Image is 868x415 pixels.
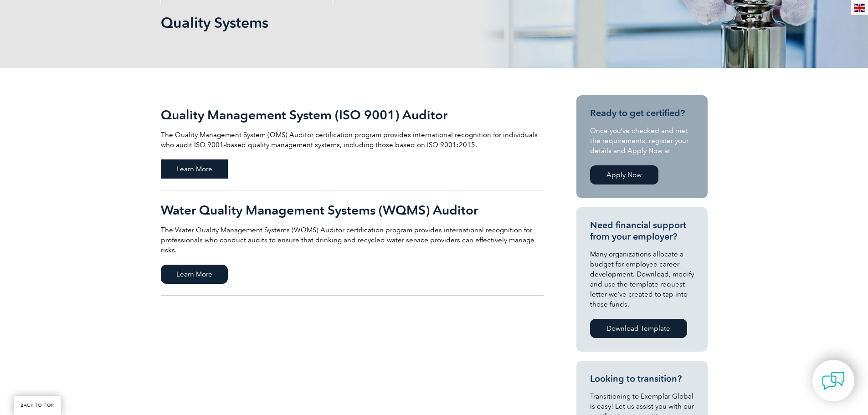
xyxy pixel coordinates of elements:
[590,126,694,156] p: Once you’ve checked and met the requirements, register your details and Apply Now at
[854,4,865,12] img: en
[161,225,544,255] p: The Water Quality Management Systems (WQMS) Auditor certification program provides international ...
[161,159,228,179] span: Learn More
[161,95,544,190] a: Quality Management System (ISO 9001) Auditor The Quality Management System (QMS) Auditor certific...
[590,319,687,338] a: Download Template
[590,220,694,242] h3: Need financial support from your employer?
[161,14,511,31] h1: Quality Systems
[161,203,544,217] h2: Water Quality Management Systems (WQMS) Auditor
[590,108,694,119] h3: Ready to get certified?
[14,396,61,415] a: BACK TO TOP
[161,130,544,150] p: The Quality Management System (QMS) Auditor certification program provides international recognit...
[822,369,845,392] img: contact-chat.png
[590,249,694,309] p: Many organizations allocate a budget for employee career development. Download, modify and use th...
[161,190,544,296] a: Water Quality Management Systems (WQMS) Auditor The Water Quality Management Systems (WQMS) Audit...
[590,373,694,384] h3: Looking to transition?
[161,108,544,122] h2: Quality Management System (ISO 9001) Auditor
[161,265,228,284] span: Learn More
[590,165,658,184] a: Apply Now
